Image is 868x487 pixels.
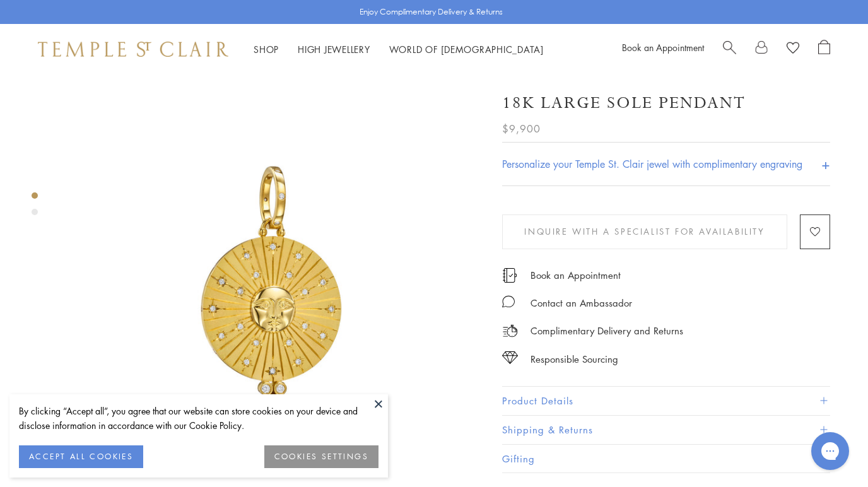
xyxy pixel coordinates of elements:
div: By clicking “Accept all”, you agree that our website can store cookies on your device and disclos... [19,404,378,433]
a: Open Shopping Bag [818,40,830,59]
iframe: Gorgias live chat messenger [805,428,855,474]
h1: 18K Large Sole Pendant [502,92,746,114]
button: Shipping & Returns [502,416,830,444]
nav: Main navigation [254,42,544,57]
button: Inquire With A Specialist for Availability [502,214,787,249]
div: Product gallery navigation [32,189,38,225]
button: COOKIES SETTINGS [264,445,378,468]
button: Product Details [502,387,830,415]
a: ShopShop [254,43,279,56]
h4: + [821,152,830,175]
p: Enjoy Complimentary Delivery & Returns [360,6,503,18]
div: Responsible Sourcing [531,351,618,367]
h4: Personalize your Temple St. Clair jewel with complimentary engraving [502,156,802,172]
a: View Wishlist [787,40,799,59]
a: Search [723,40,736,59]
div: Contact an Ambassador [531,295,632,311]
img: icon_appointment.svg [502,268,517,283]
a: Book an Appointment [531,268,621,282]
a: Book an Appointment [622,41,704,54]
button: Gifting [502,445,830,473]
img: MessageIcon-01_2.svg [502,295,515,308]
p: Complimentary Delivery and Returns [531,323,683,339]
span: Inquire With A Specialist for Availability [524,225,765,238]
a: World of [DEMOGRAPHIC_DATA]World of [DEMOGRAPHIC_DATA] [389,43,544,56]
span: $9,900 [502,120,541,137]
a: High JewelleryHigh Jewellery [298,43,370,56]
button: ACCEPT ALL COOKIES [19,445,143,468]
img: icon_delivery.svg [502,323,518,339]
img: icon_sourcing.svg [502,351,518,364]
img: Temple St. Clair [38,42,228,57]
